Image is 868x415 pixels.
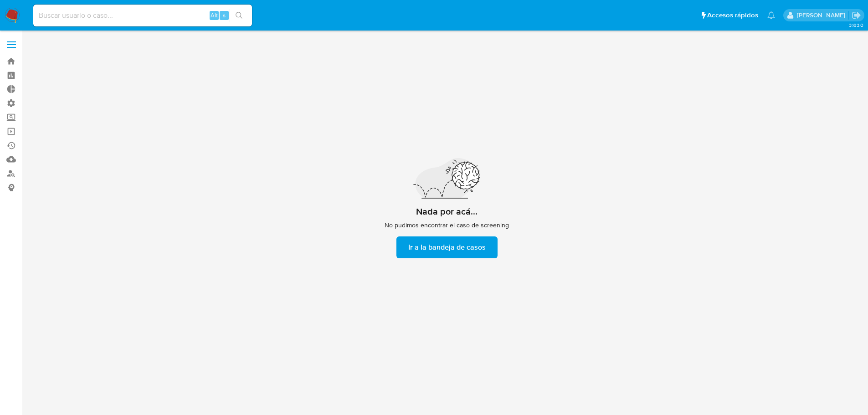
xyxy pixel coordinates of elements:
span: Accesos rápidos [707,10,758,20]
button: search-icon [230,9,248,22]
span: No pudimos encontrar el caso de screening [385,221,509,229]
span: s [223,11,226,20]
span: Alt [211,11,218,20]
span: Ir a la bandeja de casos [408,237,486,257]
a: Notificaciones [767,11,775,19]
button: Ir a la bandeja de casos [396,236,498,258]
input: Buscar usuario o caso... [33,10,252,21]
a: Salir [852,10,861,20]
p: nicolas.tyrkiel@mercadolibre.com [797,11,848,20]
h2: Nada por acá... [416,206,478,217]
